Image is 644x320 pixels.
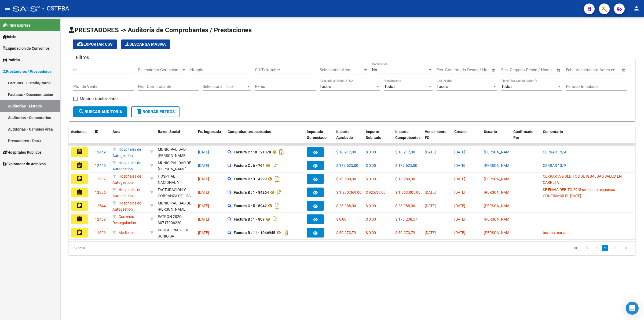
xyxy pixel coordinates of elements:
[4,5,11,12] mat-icon: menu
[395,177,415,181] span: $ 13.980,00
[76,175,83,182] mat-icon: assignment
[454,231,465,235] span: [DATE]
[110,126,148,150] datatable-header-cell: Area
[366,130,381,140] span: Importe Debitado
[484,150,513,154] span: [PERSON_NAME]
[196,126,225,150] datatable-header-cell: Fc. Ingresada
[198,130,221,134] span: Fc. Ingresada
[543,163,566,168] span: CERRAR 13/9
[77,42,113,47] span: Exportar CSV
[307,130,328,140] span: Imputado Gerenciador
[76,216,83,222] mat-icon: assignment
[602,245,608,251] a: 2
[158,227,194,238] div: - 30623456796
[501,67,523,72] input: Fecha inicio
[513,130,533,140] span: Confirmado Por
[158,160,194,171] div: - 30999004454
[364,126,393,150] datatable-header-cell: Importe Debitado
[158,146,194,165] div: MUNICIPALIDAD [PERSON_NAME][GEOGRAPHIC_DATA]
[228,130,271,134] span: Comprobantes asociados
[610,245,620,251] a: go to next page
[3,69,52,74] span: Prestadores / Proveedores
[73,106,127,117] button: Buscar Auditoria
[234,177,267,181] strong: Factura C : 3 - 4299
[541,126,635,150] datatable-header-cell: Comentario
[320,84,331,89] span: Todos
[454,130,467,134] span: Creado
[437,84,448,89] span: Todos
[112,147,141,158] span: Hospitales de Autogestión
[76,202,83,209] mat-icon: assignment
[336,231,356,235] span: $ 59.273,79
[73,39,117,49] button: Exportar CSV
[543,130,563,134] span: Comentario
[366,163,376,168] span: $ 0,00
[543,231,570,235] span: botana mariana
[95,150,106,154] span: 12449
[198,190,209,195] span: [DATE]
[198,163,209,168] span: [DATE]
[234,204,267,208] strong: Factura C : 5 - 5942
[543,150,566,154] span: CERRAR 13/9
[437,67,458,72] input: Fecha inicio
[3,57,20,63] span: Padrón
[395,130,420,140] span: Importe Comprobantes
[158,214,181,220] div: PATRON 2020
[336,204,356,208] span: $ 23.988,00
[282,228,289,237] i: Descargar documento
[158,187,194,198] div: - 30715497456
[366,150,376,154] span: $ 0,00
[156,126,196,150] datatable-header-cell: Razon Social
[95,177,106,181] span: 12387
[42,3,69,15] span: - OSTPBA
[484,163,513,168] span: [PERSON_NAME]
[3,45,50,51] span: Liquidación de Convenios
[336,150,356,154] span: $ 18.217,00
[158,214,194,225] div: - 30717006220
[198,217,209,221] span: [DATE]
[138,67,181,72] span: Seleccionar Gerenciador
[198,204,209,208] span: [DATE]
[119,231,138,235] span: Medicacion
[112,161,141,171] span: Hospitales de Autogestión
[395,190,420,195] span: $ 1.363.005,00
[276,188,283,197] i: Descargar documento
[366,217,376,221] span: $ 0,00
[125,42,166,47] span: Descarga Masiva
[73,54,92,61] h3: Filtros
[3,34,16,40] span: Inicio
[272,215,279,224] i: Descargar documento
[136,109,175,114] span: Borrar Filtros
[543,188,615,198] span: SE ENVIA DEBITO 29/8 se espera respuesta CONFIRMAR EL [DATE]
[234,150,271,154] strong: Factura C : 10 - 21379
[225,126,305,150] datatable-header-cell: Comprobantes asociados
[112,130,120,134] span: Area
[395,217,417,221] span: $ 176.238,57
[77,41,83,47] mat-icon: cloud_download
[454,150,465,154] span: [DATE]
[3,149,42,155] span: Hospitales Públicos
[366,177,376,181] span: $ 0,00
[158,173,194,198] div: HOSPITAL NACIONAL Y COMUNIDAD [PERSON_NAME]
[501,84,513,89] span: Todos
[121,39,170,49] app-download-masive: Descarga masiva de comprobantes (adjuntos)
[234,231,275,235] strong: Factura B : 11 - 1046945
[543,174,622,185] span: CERRAR 7/9 DEBITOS DE IGUALDAD SALUD EN CARPETA
[71,130,86,134] span: Acciones
[511,126,541,150] datatable-header-cell: Confirmado Por
[334,126,364,150] datatable-header-cell: Importe Aprobado
[136,108,142,115] mat-icon: delete
[272,161,279,170] i: Descargar documento
[274,175,281,183] i: Descargar documento
[484,190,513,195] span: [PERSON_NAME]
[93,126,110,150] datatable-header-cell: ID
[484,217,513,221] span: [PERSON_NAME]
[594,245,600,251] a: 1
[372,67,377,72] span: No
[95,130,98,134] span: ID
[395,163,417,168] span: $ 177.625,00
[491,67,497,73] button: Open calendar
[234,217,265,221] strong: Factura B : 1 - 809
[234,190,269,195] strong: Factura B : 1 - 84264
[622,245,632,251] a: go to last page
